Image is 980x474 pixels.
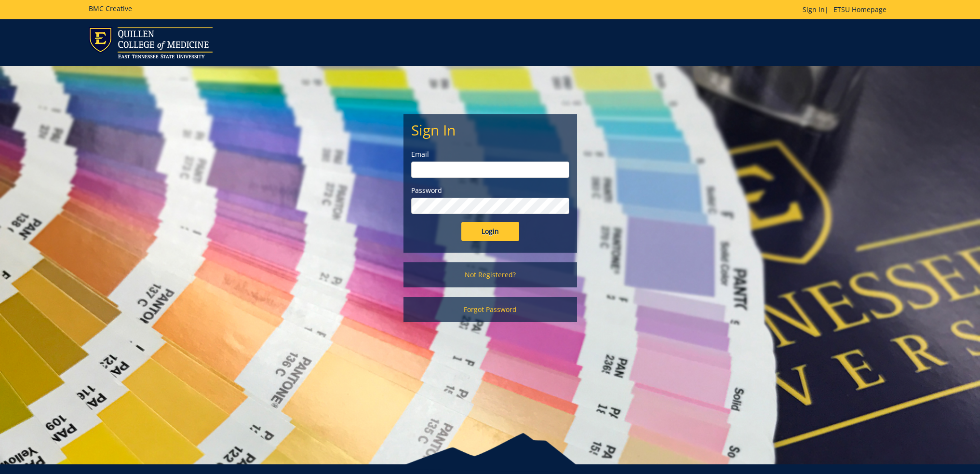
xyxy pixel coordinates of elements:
a: Forgot Password [403,297,577,322]
img: ETSU logo [89,27,213,58]
a: Not Registered? [403,262,577,287]
label: Email [411,149,569,159]
a: ETSU Homepage [829,5,891,14]
label: Password [411,186,569,195]
h2: Sign In [411,122,569,138]
input: Login [461,222,519,241]
h5: BMC Creative [89,5,132,12]
a: Sign In [803,5,825,14]
p: | [803,5,891,14]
